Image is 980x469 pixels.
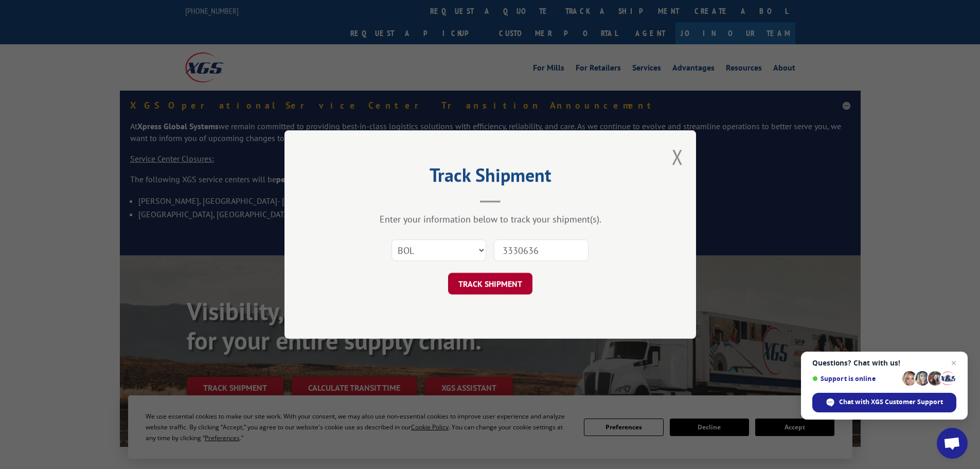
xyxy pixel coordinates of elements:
[812,393,956,412] span: Chat with XGS Customer Support
[336,168,645,187] h2: Track Shipment
[812,359,956,367] span: Questions? Chat with us!
[937,428,968,459] a: Open chat
[448,273,532,294] button: TRACK SHIPMENT
[812,375,899,383] span: Support is online
[336,213,645,225] div: Enter your information below to track your shipment(s).
[839,397,943,407] span: Chat with XGS Customer Support
[494,239,589,261] input: Number(s)
[672,143,683,170] button: Close modal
